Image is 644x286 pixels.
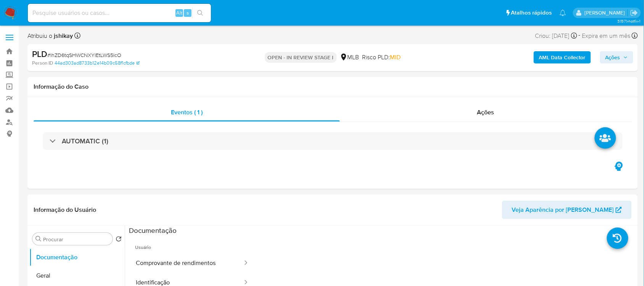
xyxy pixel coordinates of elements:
div: AUTOMATIC (1) [43,132,623,150]
button: AML Data Collector [534,51,591,63]
button: Procurar [35,236,42,242]
b: Person ID [32,60,53,67]
span: Expira em um mês [582,32,631,40]
button: search-icon [192,8,208,18]
input: Procurar [43,236,109,243]
b: PLD [32,48,47,60]
span: s [187,9,189,16]
button: Retornar ao pedido padrão [116,236,122,244]
div: MLB [340,53,359,62]
span: - [579,31,581,41]
button: Veja Aparência por [PERSON_NAME] [502,201,632,219]
p: jonathan.shikay@mercadolivre.com [584,9,628,16]
h1: Informação do Usuário [34,206,96,214]
span: Ações [477,108,494,117]
a: 44ad303ad8733b12e14b09c58f1cfbde [55,60,140,67]
b: AML Data Collector [539,51,586,63]
span: # lhZD6tqSHWCNXYlEtLWS5lcO [47,51,121,59]
input: Pesquise usuários ou casos... [28,8,211,18]
button: Documentação [29,248,125,266]
span: Atribuiu o [27,32,73,40]
a: Sair [630,9,638,17]
span: Atalhos rápidos [511,9,552,17]
span: Ações [605,51,620,63]
h3: AUTOMATIC (1) [62,137,108,145]
div: Criou: [DATE] [535,31,577,41]
h1: Informação do Caso [34,83,632,91]
span: Risco PLD: [362,53,401,62]
span: MID [390,53,401,62]
a: Notificações [560,10,566,16]
b: jshikay [52,31,73,40]
p: OPEN - IN REVIEW STAGE I [265,52,337,63]
span: Alt [176,9,182,16]
button: Ações [600,51,633,63]
span: Eventos ( 1 ) [171,108,203,117]
button: Geral [29,266,125,285]
span: Veja Aparência por [PERSON_NAME] [512,201,614,219]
